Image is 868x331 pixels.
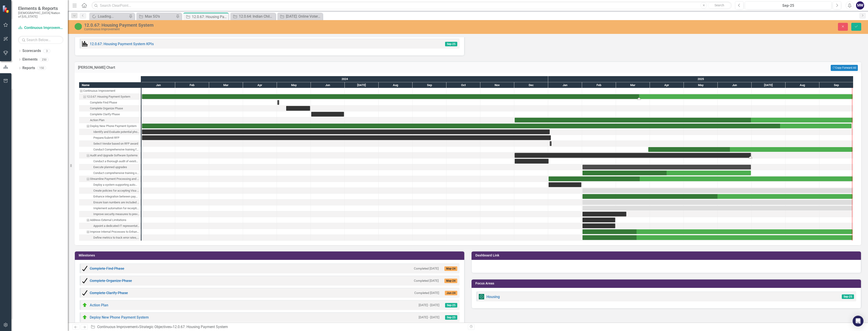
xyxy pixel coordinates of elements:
div: Conduct a thorough audit of existing software systems [79,158,141,164]
div: Define metrics to track error rates, processing times, and efficiency improvements [79,235,141,241]
div: Action Plan [90,117,104,123]
div: Task: Start date: 2024-05-01 End date: 2024-05-01 [277,100,279,105]
div: May [277,82,311,88]
div: Conduct Comprehensive training for all relevant staff [79,147,141,153]
div: » » [91,324,465,330]
button: Search [708,2,731,9]
input: Search ClearPoint... [92,2,732,9]
div: Task: Start date: 2025-02-01 End date: 2025-02-28 [583,218,615,222]
div: Task: Start date: 2024-01-01 End date: 2025-09-29 [142,124,851,128]
div: May [684,82,718,88]
div: Deploy New Phone Payment System [79,123,141,129]
div: Task: Start date: 2025-01-02 End date: 2025-01-02 [550,141,552,146]
img: CI Action Plan Approved/In Progress [75,23,82,30]
div: Task: Start date: 2025-02-01 End date: 2025-09-30 [583,200,853,205]
div: 150 [37,66,46,70]
div: Task: Start date: 2025-02-01 End date: 2025-09-30 [79,229,141,235]
div: Task: Start date: 2024-12-01 End date: 2025-01-01 [515,159,549,164]
div: Conduct comprehensive training sessions for relevant staff [93,170,139,176]
div: Task: Start date: 2024-01-01 End date: 2025-01-03 [142,135,551,140]
span: Search [715,3,724,7]
div: Name [79,82,141,88]
img: Performance Management [82,41,87,47]
div: Jun [718,82,752,88]
div: Task: Start date: 2025-02-01 End date: 2025-09-30 [79,205,141,211]
div: Apr [650,82,684,88]
span: Elements & Reports [18,6,63,11]
div: Complete Clarify Phase [90,111,120,117]
div: Task: Start date: 2024-12-01 End date: 2025-09-30 [79,117,141,123]
div: Select Vendor based on RFP award [79,141,141,147]
a: Loading... [90,14,128,19]
div: Nov [480,82,514,88]
a: Scorecards [22,48,41,54]
h3: Milestones [79,254,462,257]
img: ClearPoint Strategy [2,5,10,13]
div: Task: Start date: 2025-02-01 End date: 2025-06-30 [583,165,751,169]
div: Task: Start date: 2025-02-01 End date: 2025-02-28 [583,223,615,228]
div: Streamline Payment Processing and Reconciliation [79,176,141,182]
div: Implement automation for receipting payments from Payment Window into IQpro [93,205,139,211]
div: Aug [785,82,819,88]
div: Deploy a system supporting automated identification/settlement of payments [79,182,141,188]
div: Implement automation for receipting payments from Payment Window into IQpro [79,205,141,211]
div: Task: Start date: 2024-12-01 End date: 2025-06-30 [79,153,141,158]
div: Task: Start date: 2025-01-01 End date: 2025-09-30 [549,176,853,181]
div: Execute planned upgrades [79,164,141,170]
div: Task: Start date: 2025-02-01 End date: 2025-09-30 [583,229,853,234]
button: Sep-25 [745,1,832,9]
div: Conduct a thorough audit of existing software systems [93,158,139,164]
span: Sep-25 [445,303,457,308]
h3: [PERSON_NAME] Chart [78,66,528,70]
div: Task: Start date: 2024-01-01 End date: 2025-01-03 [79,135,141,141]
div: Task: Start date: 2024-05-01 End date: 2024-05-01 [79,100,141,106]
div: Create policies for accepting Visa payments/rules for credit and debit accounts [79,188,141,194]
div: Action Plan [79,117,141,123]
div: 2024 [142,76,548,82]
a: Housing [486,295,500,299]
span: Jun-24 [445,291,457,295]
div: Apr [243,82,277,88]
div: 12.0.67: Housing Payment System [87,94,130,100]
small: Completed [DATE] [414,279,439,283]
small: [DEMOGRAPHIC_DATA] Nation of [US_STATE] [18,11,63,19]
div: Jul [345,82,379,88]
div: Task: Start date: 2025-02-01 End date: 2025-09-30 [583,188,853,193]
span: May-24 [444,279,457,283]
a: Complete Clarify Phase [90,291,128,295]
div: Mar [209,82,243,88]
button: MW [856,1,864,9]
div: Task: Start date: 2025-01-01 End date: 2025-09-30 [79,176,141,182]
div: Task: Start date: 2024-05-09 End date: 2024-05-31 [286,106,310,111]
span: Sep-25 [445,42,457,46]
img: On Target [82,315,87,320]
div: Sep [819,82,853,88]
div: Task: Start date: 2025-02-01 End date: 2025-09-30 [583,206,853,211]
a: Complete Find Phase [90,266,124,271]
div: Loading... [98,14,128,19]
div: Execute planned upgrades [93,164,127,170]
div: Deploy New Phone Payment System [90,123,137,129]
div: Task: Start date: 2025-02-01 End date: 2025-02-28 [79,217,141,223]
span: May-24 [444,266,457,271]
div: Task: Start date: 2024-01-01 End date: 2025-01-02 [79,129,141,135]
div: Sep-25 [746,3,830,8]
div: Jun [311,82,345,88]
h3: Dashboard Link [475,254,859,257]
div: Task: Start date: 2025-03-30 End date: 2025-09-30 [79,147,141,153]
div: Task: Start date: 2025-01-01 End date: 2025-01-31 [549,182,581,187]
div: 12.0.67: Housing Payment System [192,14,227,20]
div: Enhance integration between payment systems [93,194,139,200]
div: Task: Start date: 2024-05-09 End date: 2024-05-31 [79,106,141,111]
a: Elements [22,57,38,62]
div: Continuous Improvement [79,88,141,94]
img: Report [479,294,484,299]
span: Sep-25 [842,294,854,299]
div: Mar [616,82,650,88]
span: Sep-25 [445,315,457,320]
div: Task: Start date: 2025-02-01 End date: 2025-06-30 [79,170,141,176]
button: Copy Forward All [831,65,858,71]
div: Task: Start date: 2024-01-01 End date: 2025-01-02 [142,129,550,134]
div: Continuous Improvement [83,88,115,94]
div: Task: Start date: 2025-01-01 End date: 2025-01-31 [79,182,141,188]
